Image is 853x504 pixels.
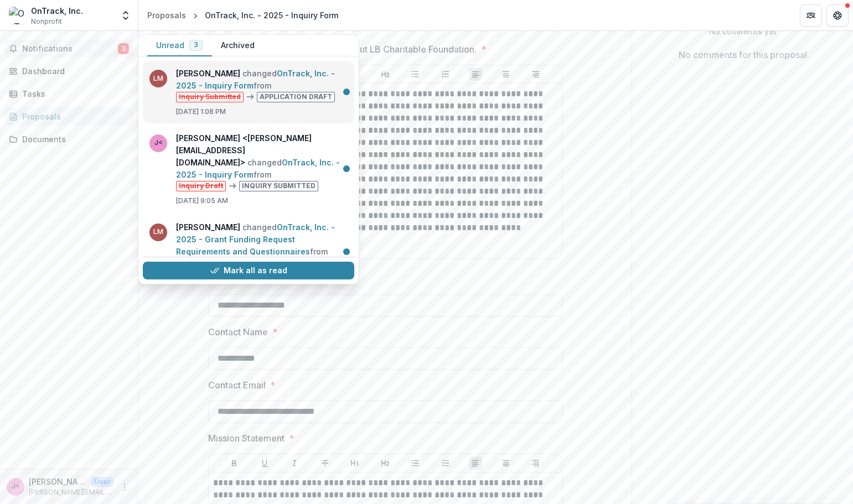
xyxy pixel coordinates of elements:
div: Tasks [22,88,125,100]
a: Dashboard [4,62,133,80]
div: Documents [22,133,125,145]
button: Underline [258,456,271,470]
button: Align Center [499,456,513,470]
div: Proposals [147,9,186,21]
button: More [118,480,131,493]
a: OnTrack, Inc. - 2025 - Inquiry Form [176,69,335,90]
button: Notifications3 [4,40,133,58]
div: Dashboard [22,65,125,77]
a: Tasks [4,85,133,103]
p: Contact Name [208,325,268,339]
span: Notifications [22,44,118,54]
button: Heading 2 [379,456,392,470]
span: Nonprofit [31,17,62,27]
p: Mission Statement [208,432,285,445]
div: OnTrack, Inc. [31,5,83,17]
button: Ordered List [439,67,452,81]
button: Open entity switcher [118,4,133,27]
button: Partners [800,4,822,27]
button: Get Help [826,4,849,27]
img: OnTrack, Inc. [9,7,27,24]
button: Align Left [469,456,482,470]
button: Bullet List [409,456,422,470]
button: Mark all as read [143,262,354,279]
a: OnTrack, Inc. - 2025 - Grant Funding Request Requirements and Questionnaires [176,222,335,256]
p: changed from [176,132,348,191]
button: Italicize [288,456,301,470]
button: Align Center [499,67,513,81]
button: Bold [228,456,241,470]
a: Proposals [4,107,133,126]
button: Align Right [529,456,542,470]
a: OnTrack, Inc. - 2025 - Inquiry Form [176,158,340,179]
p: No comments yet [641,25,844,37]
p: [PERSON_NAME] <[PERSON_NAME][EMAIL_ADDRESS][DOMAIN_NAME]> [29,476,86,487]
button: Heading 1 [348,456,361,470]
a: Documents [4,130,133,148]
p: changed from [176,221,348,268]
nav: breadcrumb [143,7,343,23]
button: Heading 2 [379,67,392,81]
div: Proposals [22,111,125,122]
button: Bullet List [409,67,422,81]
button: Unread [147,35,212,56]
a: Proposals [143,7,190,23]
button: Align Right [529,67,542,81]
button: Ordered List [439,456,452,470]
span: 3 [118,43,129,54]
button: Archived [212,35,263,56]
p: changed from [176,67,348,102]
p: User [91,477,113,487]
p: [PERSON_NAME][EMAIL_ADDRESS][DOMAIN_NAME] [29,487,113,497]
div: OnTrack, Inc. - 2025 - Inquiry Form [205,9,338,21]
button: Strike [318,456,332,470]
button: Align Left [469,67,482,81]
p: Contact Email [208,378,266,392]
p: No comments for this proposal [679,48,807,61]
div: Jackie Agee <j.agee@ontrackroguevalley.org> [12,483,20,490]
span: 3 [194,41,198,49]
